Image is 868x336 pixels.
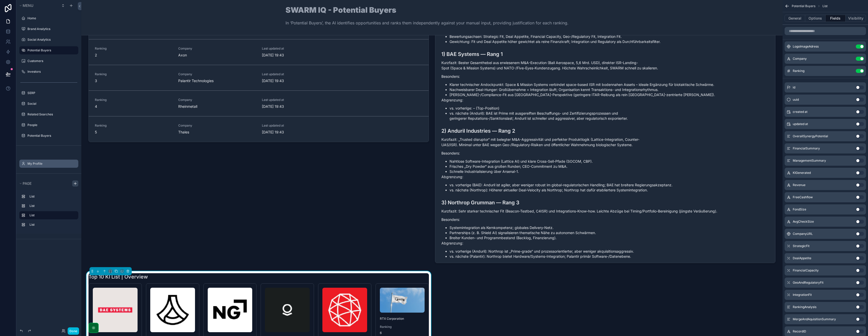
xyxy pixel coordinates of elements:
label: List [29,204,74,208]
span: id [793,85,795,89]
button: General [785,15,805,22]
button: Fields [826,15,846,22]
span: 6 [380,331,425,335]
label: Potential Buyers [27,48,75,52]
span: Ranking [793,69,804,73]
label: List [29,194,74,198]
span: uuid [793,98,799,102]
button: Page [18,180,70,187]
label: Potential Buyers [27,134,75,138]
span: FondSize [793,207,806,211]
span: RTX Corporation [380,317,425,321]
span: MergeAndAquisitionSummary [793,317,836,321]
button: Done [68,327,79,335]
span: created at [793,110,807,114]
button: Hidden pages [18,160,76,167]
img: rtx.com [380,288,425,313]
label: Related Searches [27,112,75,116]
label: Customers [27,59,75,63]
span: ManagementSummary [793,159,826,163]
label: Brand Analytics [27,27,75,31]
span: DealAppetite [793,256,811,260]
span: AvgCheckSize [793,220,814,224]
span: Page [23,181,32,186]
button: Menu [18,2,58,9]
span: Potential Buyers [792,4,815,8]
label: List [29,213,74,217]
span: List [822,4,828,8]
span: Revenue [793,183,805,187]
span: FinancialCapacity [793,268,819,272]
span: IntegrationFit [793,293,812,297]
div: scrollable content [16,190,81,234]
span: KIGenerated [793,171,811,175]
span: OverallSynergyPotential [793,134,828,138]
h1: Top 10 KI List | Overview [88,273,148,280]
span: FinancialSummary [793,146,820,150]
span: Menu [23,3,33,8]
label: Social [27,102,75,106]
span: Company [793,57,807,61]
h1: SWARM IQ - Potential Buyers [286,6,568,14]
img: northropgrumman.com [208,288,252,332]
button: Visibility [846,15,866,22]
label: People [27,123,75,127]
label: Social Analytics [27,38,75,42]
span: Ranking [380,325,425,329]
label: Home [27,16,75,20]
img: palantir.com [265,288,310,332]
span: CompanyURL [793,232,813,236]
span: updated at [793,122,808,126]
span: StrategicFit [793,244,810,248]
label: My Profile [27,162,75,166]
button: Options [805,15,826,22]
span: RankingAnalysis [793,305,816,309]
label: Investors [27,70,75,74]
img: anduril.com [150,288,195,332]
span: LogoImageAdress [793,44,819,49]
p: In ‘Potential Buyers’, the AI identifies opportunities and ranks them independently against your ... [286,20,568,26]
label: List [29,223,74,227]
span: GeoAndRegulatoryFit [793,281,824,285]
span: FreeCashflow [793,195,813,199]
img: baesystems.com [93,288,138,332]
label: SERP [27,91,75,95]
img: l3harris.com [322,288,367,332]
